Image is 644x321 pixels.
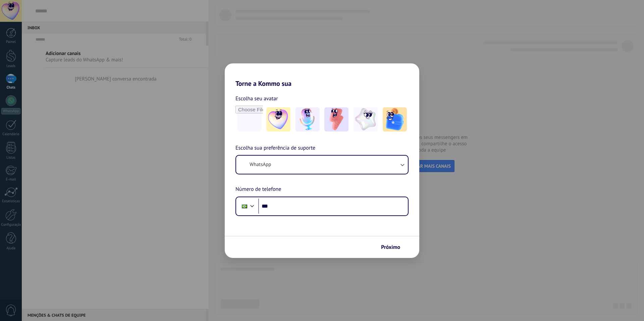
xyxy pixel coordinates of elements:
[225,63,419,88] h2: Torne a Kommo sua
[250,161,271,168] span: WhatsApp
[236,156,408,174] button: WhatsApp
[383,107,407,131] img: -5.jpeg
[235,185,281,194] span: Número de telefone
[296,107,320,131] img: -2.jpeg
[324,107,348,131] img: -3.jpeg
[235,94,278,103] span: Escolha seu avatar
[235,144,315,153] span: Escolha sua preferência de suporte
[381,245,400,250] span: Próximo
[238,199,251,213] div: Brazil: + 55
[354,107,378,131] img: -4.jpeg
[266,107,290,131] img: -1.jpeg
[378,242,409,253] button: Próximo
